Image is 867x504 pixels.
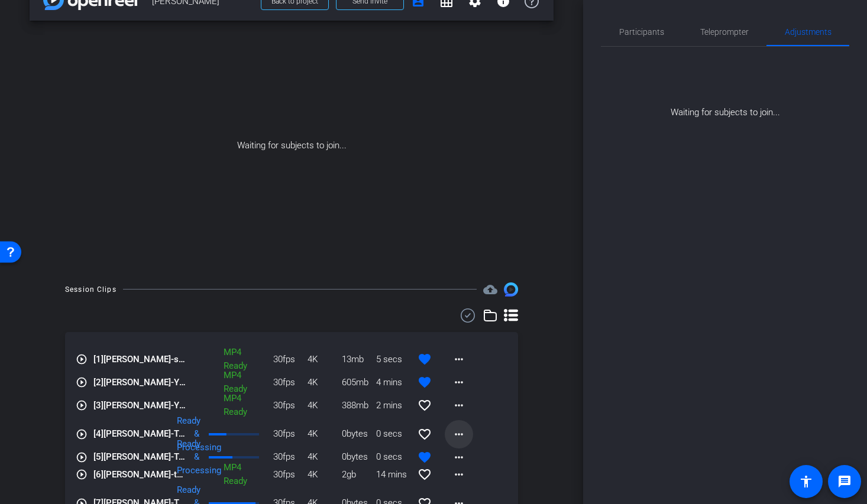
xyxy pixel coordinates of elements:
span: Adjustments [785,28,832,36]
span: [PERSON_NAME]-take1-3 pickup-2025-09-26-11-06-19-795-0 [93,468,188,482]
mat-icon: accessibility [799,474,813,489]
span: 13mb [342,353,376,366]
span: 4K [308,450,342,464]
span: 30fps [273,399,308,412]
mat-icon: more_horiz [452,352,466,366]
span: 2 mins [376,399,410,412]
mat-icon: more_horiz [452,427,466,441]
span: Teleprompter [700,28,749,36]
mat-icon: more_horiz [452,375,466,389]
span: 388mb [342,399,376,412]
div: MP4 Ready [218,346,243,372]
span: [2] [93,377,103,388]
span: 4K [308,468,342,482]
div: Waiting for subjects to join... [30,21,554,271]
span: 5 secs [376,353,410,366]
span: [PERSON_NAME]-smile1-2025-09-26-12-37-18-932-0 [93,353,188,366]
span: 4K [308,427,342,441]
mat-icon: play_circle_outline [76,353,88,365]
mat-icon: cloud_upload [483,282,497,297]
div: MP4 Ready [218,369,243,395]
span: [6] [93,469,103,480]
mat-icon: favorite_border [418,427,432,441]
span: [1] [93,354,103,365]
mat-icon: favorite [418,375,432,389]
mat-icon: favorite_border [418,467,432,482]
span: [5] [93,451,103,462]
span: Participants [619,28,664,36]
span: [PERSON_NAME]-Take2-2025-09-26-11-26-15-999-0 [93,450,188,464]
mat-icon: favorite_border [418,398,432,412]
span: 0 secs [376,427,410,441]
mat-icon: favorite [418,352,432,366]
span: 30fps [273,376,308,389]
span: 30fps [273,353,308,366]
span: 605mb [342,376,376,389]
div: Session Clips [65,284,117,295]
span: [3] [93,400,103,411]
span: 4K [308,376,342,389]
mat-icon: message [837,474,852,489]
mat-icon: play_circle_outline [76,399,88,411]
span: [PERSON_NAME]-YT1-2025-09-26-12-26-25-366-0 [93,399,188,412]
span: 30fps [273,468,308,482]
span: [PERSON_NAME]-Take3-2025-09-26-11-51-37-281-0 [93,427,188,441]
span: 4K [308,353,342,366]
div: MP4 Ready [218,461,243,487]
mat-icon: play_circle_outline [76,469,88,480]
span: [4] [93,428,103,439]
span: 0 secs [376,450,410,464]
span: Destinations for your clips [483,282,497,297]
div: MP4 Ready [218,392,243,418]
span: 30fps [273,450,308,464]
mat-icon: play_circle_outline [76,451,88,463]
span: 14 mins [376,468,410,482]
span: 0bytes [342,450,376,464]
span: 4 mins [376,376,410,389]
span: 2gb [342,468,376,482]
span: 0bytes [342,427,376,441]
mat-icon: more_horiz [452,398,466,412]
mat-icon: more_horiz [452,450,466,464]
div: Ready & Processing [171,437,205,477]
span: [PERSON_NAME]-YT2-2025-09-26-12-31-24-307-0 [93,376,188,389]
div: Ready & Processing [171,414,205,454]
div: Waiting for subjects to join... [601,47,849,119]
mat-icon: favorite [418,450,432,464]
mat-icon: play_circle_outline [76,376,88,388]
mat-icon: more_horiz [452,467,466,482]
img: Session clips [504,282,518,297]
mat-icon: play_circle_outline [76,428,88,440]
span: 30fps [273,427,308,441]
span: 4K [308,399,342,412]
